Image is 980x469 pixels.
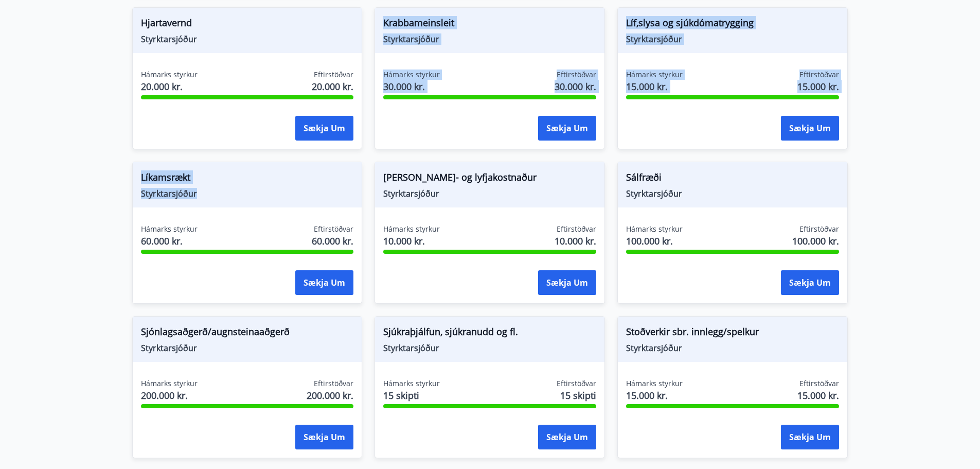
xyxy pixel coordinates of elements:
span: 100.000 kr. [792,234,839,248]
span: Hámarks styrkur [383,70,440,80]
button: Sækja um [538,116,596,141]
span: Eftirstöðvar [799,224,839,234]
button: Sækja um [295,425,353,449]
span: 15 skipti [560,389,596,402]
span: Hámarks styrkur [626,378,683,389]
span: Styrktarsjóður [626,342,839,354]
span: 30.000 kr. [555,80,596,93]
span: Eftirstöðvar [799,378,839,389]
span: 100.000 kr. [626,234,683,248]
span: 60.000 kr. [312,234,353,248]
span: 20.000 kr. [141,80,198,93]
span: 200.000 kr. [141,389,198,402]
span: Hámarks styrkur [141,70,198,80]
span: Styrktarsjóður [626,33,839,45]
span: Stoðverkir sbr. innlegg/spelkur [626,325,839,342]
span: Hámarks styrkur [383,378,440,389]
span: Hámarks styrkur [383,224,440,234]
span: 15.000 kr. [797,80,839,93]
span: Eftirstöðvar [799,70,839,80]
span: 15.000 kr. [797,389,839,402]
span: Eftirstöðvar [557,224,596,234]
span: Hjartavernd [141,16,354,33]
span: Hámarks styrkur [141,224,198,234]
span: Eftirstöðvar [314,70,353,80]
span: Styrktarsjóður [383,33,596,45]
button: Sækja um [781,270,839,295]
span: Hámarks styrkur [141,378,198,389]
span: 20.000 kr. [312,80,353,93]
span: 10.000 kr. [383,234,440,248]
span: Hámarks styrkur [626,70,683,80]
span: 30.000 kr. [383,80,440,93]
span: Sjónlagsaðgerð/augnsteinaaðgerð [141,325,354,342]
span: Styrktarsjóður [383,188,596,199]
button: Sækja um [781,116,839,141]
button: Sækja um [538,425,596,449]
button: Sækja um [295,116,353,141]
span: [PERSON_NAME]- og lyfjakostnaður [383,170,596,188]
span: 15 skipti [383,389,440,402]
span: Eftirstöðvar [557,378,596,389]
span: 15.000 kr. [626,389,683,402]
span: Styrktarsjóður [141,342,354,354]
span: Hámarks styrkur [626,224,683,234]
button: Sækja um [295,270,353,295]
span: 200.000 kr. [307,389,353,402]
span: 10.000 kr. [555,234,596,248]
button: Sækja um [781,425,839,449]
span: Eftirstöðvar [314,224,353,234]
span: Eftirstöðvar [314,378,353,389]
span: Líf,slysa og sjúkdómatrygging [626,16,839,33]
span: Styrktarsjóður [141,33,354,45]
span: Styrktarsjóður [626,188,839,199]
span: 60.000 kr. [141,234,198,248]
span: Krabbameinsleit [383,16,596,33]
button: Sækja um [538,270,596,295]
span: Sjúkraþjálfun, sjúkranudd og fl. [383,325,596,342]
span: Líkamsrækt [141,170,354,188]
span: Styrktarsjóður [383,342,596,354]
span: 15.000 kr. [626,80,683,93]
span: Styrktarsjóður [141,188,354,199]
span: Sálfræði [626,170,839,188]
span: Eftirstöðvar [557,70,596,80]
